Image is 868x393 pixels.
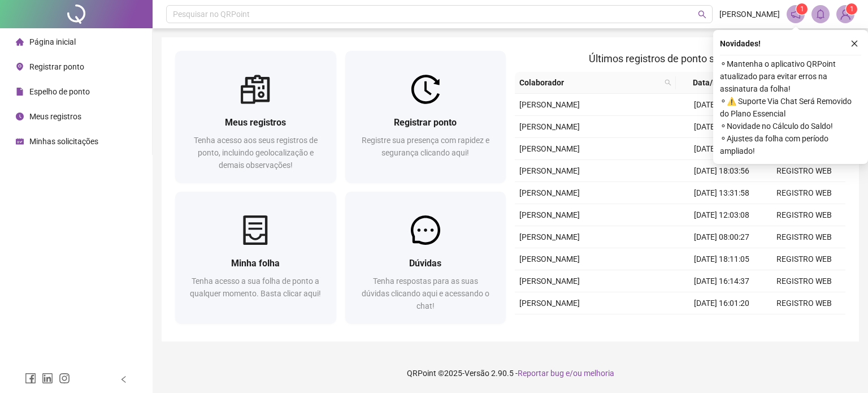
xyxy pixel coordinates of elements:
a: Minha folhaTenha acesso a sua folha de ponto a qualquer momento. Basta clicar aqui! [175,192,336,323]
td: [DATE] 08:00:27 [680,226,763,248]
span: Data/Hora [680,76,743,89]
span: ⚬ Novidade no Cálculo do Saldo! [720,120,861,132]
span: [PERSON_NAME] [519,100,580,109]
span: [PERSON_NAME] [519,144,580,153]
sup: Atualize o seu contato no menu Meus Dados [846,3,857,15]
span: [PERSON_NAME] [519,210,580,219]
td: [DATE] 18:03:56 [680,160,763,182]
footer: QRPoint © 2025 - 2.90.5 - [153,353,868,393]
td: REGISTRO WEB [763,314,845,336]
span: Meus registros [225,117,286,128]
span: bell [815,9,826,19]
span: [PERSON_NAME] [719,8,780,20]
span: [PERSON_NAME] [519,122,580,131]
td: [DATE] 12:03:08 [680,204,763,226]
a: Registrar pontoRegistre sua presença com rapidez e segurança clicando aqui! [345,51,506,183]
sup: 1 [796,3,808,15]
img: 89348 [837,6,854,23]
span: [PERSON_NAME] [519,166,580,175]
span: clock-circle [16,113,24,120]
span: Colaborador [519,76,660,89]
span: Novidades ! [720,37,761,50]
span: Últimos registros de ponto sincronizados [589,53,771,64]
td: [DATE] 13:27:23 [680,94,763,116]
span: [PERSON_NAME] [519,277,580,286]
td: [DATE] 16:01:20 [680,292,763,314]
span: search [662,74,674,91]
td: [DATE] 16:14:37 [680,270,763,292]
td: [DATE] 13:30:25 [680,314,763,336]
span: 1 [800,5,804,13]
span: facebook [25,373,36,384]
span: Registrar ponto [394,117,457,128]
span: Registre sua presença com rapidez e segurança clicando aqui! [362,136,489,157]
td: [DATE] 13:31:58 [680,182,763,204]
span: environment [16,63,24,71]
span: Minha folha [231,258,280,269]
span: Versão [465,369,489,378]
td: REGISTRO WEB [763,204,845,226]
td: [DATE] 12:00:55 [680,116,763,138]
td: REGISTRO WEB [763,226,845,248]
td: REGISTRO WEB [763,248,845,270]
span: Meus registros [29,112,81,121]
span: Registrar ponto [29,62,84,71]
span: Tenha respostas para as suas dúvidas clicando aqui e acessando o chat! [362,277,489,310]
span: Espelho de ponto [29,87,90,96]
span: ⚬ ⚠️ Suporte Via Chat Será Removido do Plano Essencial [720,95,861,120]
span: [PERSON_NAME] [519,188,580,197]
td: REGISTRO WEB [763,160,845,182]
span: instagram [59,373,70,384]
span: linkedin [42,373,53,384]
td: REGISTRO WEB [763,182,845,204]
td: [DATE] 18:11:05 [680,248,763,270]
span: schedule [16,137,24,145]
span: [PERSON_NAME] [519,232,580,241]
span: ⚬ Ajustes da folha com período ampliado! [720,132,861,157]
span: Página inicial [29,37,76,46]
span: notification [791,9,801,19]
span: 1 [850,5,854,13]
span: home [16,38,24,46]
span: left [120,375,128,383]
td: REGISTRO WEB [763,270,845,292]
span: ⚬ Mantenha o aplicativo QRPoint atualizado para evitar erros na assinatura da folha! [720,58,861,95]
span: Dúvidas [409,258,441,269]
span: Reportar bug e/ou melhoria [518,369,614,378]
span: [PERSON_NAME] [519,299,580,308]
span: file [16,88,24,96]
span: Tenha acesso aos seus registros de ponto, incluindo geolocalização e demais observações! [194,136,318,170]
th: Data/Hora [676,72,756,94]
span: Tenha acesso a sua folha de ponto a qualquer momento. Basta clicar aqui! [190,277,321,298]
span: [PERSON_NAME] [519,254,580,264]
td: REGISTRO WEB [763,292,845,314]
span: close [850,40,858,47]
a: DúvidasTenha respostas para as suas dúvidas clicando aqui e acessando o chat! [345,192,506,323]
a: Meus registrosTenha acesso aos seus registros de ponto, incluindo geolocalização e demais observa... [175,51,336,183]
span: Minhas solicitações [29,137,98,146]
td: [DATE] 08:01:00 [680,138,763,160]
span: search [698,10,706,19]
span: search [665,79,671,86]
